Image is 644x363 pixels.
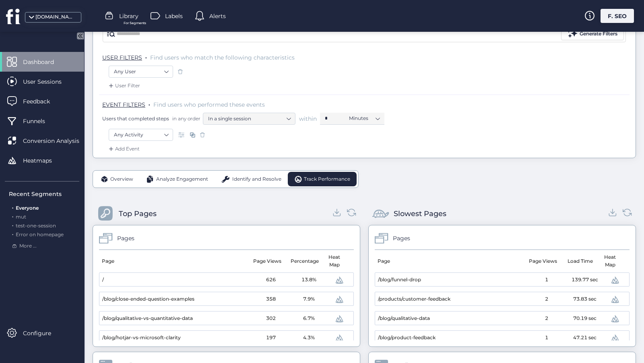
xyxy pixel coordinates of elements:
[303,334,315,342] span: 4.3%
[102,101,145,108] span: EVENT FILTERS
[266,334,276,342] span: 197
[545,334,548,342] span: 1
[573,315,597,322] span: 70.19 sec
[599,250,624,272] mat-header-cell: Heat Map
[102,54,142,61] span: USER FILTERS
[378,276,421,284] span: /blog/funnel-drop
[573,295,597,303] span: 73.83 sec
[145,52,147,60] span: .
[110,175,133,183] span: Overview
[524,250,561,272] mat-header-cell: Page Views
[124,21,146,26] span: For Segments
[165,12,183,21] span: Labels
[23,136,91,145] span: Conversion Analysis
[156,175,208,183] span: Analyze Engagement
[114,66,168,78] nz-select-item: Any User
[378,295,450,303] span: /products/customer-feedback
[304,175,350,183] span: Track Performance
[150,54,295,61] span: Find users who match the following characteristics
[102,295,194,303] span: /blog/close-ended-question-examples
[23,156,64,165] span: Heatmaps
[12,212,13,220] span: .
[16,231,64,237] span: Error on homepage
[107,145,140,153] div: Add Event
[545,315,548,322] span: 2
[561,250,599,272] mat-header-cell: Load Time
[23,329,63,338] span: Configure
[119,208,157,219] div: Top Pages
[266,295,276,303] span: 358
[232,175,281,183] span: Identify and Resolve
[102,315,193,322] span: /blog/qualitative-vs-quantitative-data
[378,315,430,322] span: /blog/qualitative-data
[23,97,62,106] span: Feedback
[102,276,104,284] span: /
[545,295,548,303] span: 2
[393,234,410,243] div: Pages
[23,77,74,86] span: User Sessions
[16,205,39,211] span: Everyone
[12,230,13,237] span: .
[171,115,200,122] span: in any order
[248,250,286,272] mat-header-cell: Page Views
[99,250,248,272] mat-header-cell: Page
[301,276,316,284] span: 13.8%
[545,276,548,284] span: 1
[102,115,169,122] span: Users that completed steps
[107,82,140,90] div: User Filter
[303,295,315,303] span: 7.9%
[23,58,66,66] span: Dashboard
[9,190,79,198] div: Recent Segments
[16,214,26,220] span: mut
[23,117,57,126] span: Funnels
[375,250,524,272] mat-header-cell: Page
[394,208,446,219] div: Slowest Pages
[349,112,380,124] nz-select-item: Minutes
[12,221,13,229] span: .
[580,30,617,38] div: Generate Filters
[16,223,56,229] span: test-one-session
[266,276,276,284] span: 626
[572,276,598,284] span: 139.77 sec
[153,101,265,108] span: Find users who performed these events
[266,315,276,322] span: 302
[378,334,436,342] span: /blog/product-feedback
[102,334,181,342] span: /blog/hotjar-vs-microsoft-clarity
[114,129,168,141] nz-select-item: Any Activity
[601,9,634,23] div: F. SEO
[19,242,37,250] span: More ...
[117,234,134,243] div: Pages
[303,315,315,322] span: 6.7%
[12,203,13,211] span: .
[208,113,290,125] nz-select-item: In a single session
[561,28,624,40] button: Generate Filters
[149,99,150,107] span: .
[323,250,348,272] mat-header-cell: Heat Map
[119,12,138,21] span: Library
[299,115,317,123] span: within
[35,13,76,21] div: [DOMAIN_NAME]
[573,334,597,342] span: 47.21 sec
[209,12,226,21] span: Alerts
[286,250,323,272] mat-header-cell: Percentage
